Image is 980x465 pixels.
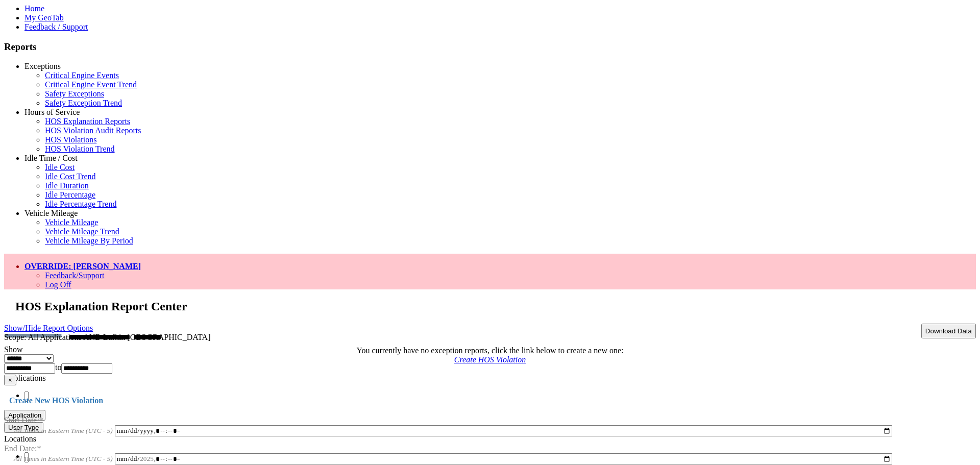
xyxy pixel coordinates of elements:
[24,262,141,271] a: OVERRIDE: [PERSON_NAME]
[24,154,78,162] a: Idle Time / Cost
[4,41,976,53] h3: Reports
[45,236,133,245] a: Vehicle Mileage By Period
[4,403,43,425] label: Start Date:*
[4,345,22,354] label: Show
[45,227,119,236] a: Vehicle Mileage Trend
[45,190,95,199] a: Idle Percentage
[921,324,976,338] button: Download Data
[14,427,113,434] span: All Times in Eastern Time (UTC - 5)
[45,163,75,172] a: Idle Cost
[45,89,104,98] a: Safety Exceptions
[45,200,116,208] a: Idle Percentage Trend
[55,363,61,372] span: to
[45,181,89,190] a: Idle Duration
[24,62,61,70] a: Exceptions
[45,117,130,126] a: HOS Explanation Reports
[45,172,96,181] a: Idle Cost Trend
[24,22,88,31] a: Feedback / Support
[45,135,96,144] a: HOS Violations
[14,455,113,462] span: All Times in Eastern Time (UTC - 5)
[45,71,119,80] a: Critical Engine Events
[45,144,115,153] a: HOS Violation Trend
[4,321,93,335] a: Show/Hide Report Options
[45,80,137,89] a: Critical Engine Event Trend
[24,13,64,22] a: My GeoTab
[45,126,141,135] a: HOS Violation Audit Reports
[24,108,80,116] a: Hours of Service
[4,333,210,341] span: Scope: All Applications AND Lufkin [GEOGRAPHIC_DATA]
[45,271,104,280] a: Feedback/Support
[15,300,976,313] h2: HOS Explanation Report Center
[4,396,976,405] h4: Create New HOS Violation
[45,99,122,107] a: Safety Exception Trend
[4,346,976,355] div: You currently have no exception reports, click the link below to create a new one:
[4,374,46,382] label: Applications
[24,4,44,13] a: Home
[4,375,16,385] button: ×
[454,355,526,364] a: Create HOS Violation
[4,431,41,453] label: End Date:*
[45,218,98,227] a: Vehicle Mileage
[24,209,78,217] a: Vehicle Mileage
[45,280,71,289] a: Log Off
